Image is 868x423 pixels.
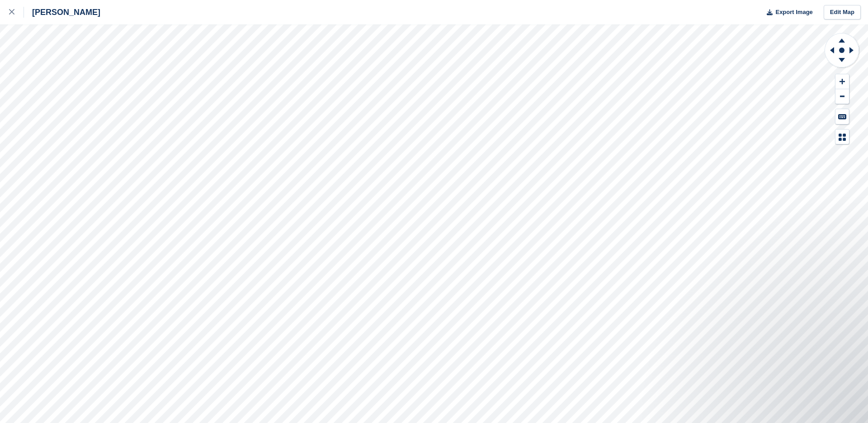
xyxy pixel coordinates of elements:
[835,74,849,89] button: Zoom In
[24,7,100,18] div: [PERSON_NAME]
[761,5,813,20] button: Export Image
[835,89,849,104] button: Zoom Out
[835,130,849,144] button: Map Legend
[835,109,849,124] button: Keyboard Shortcuts
[775,8,812,17] span: Export Image
[824,5,861,20] a: Edit Map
